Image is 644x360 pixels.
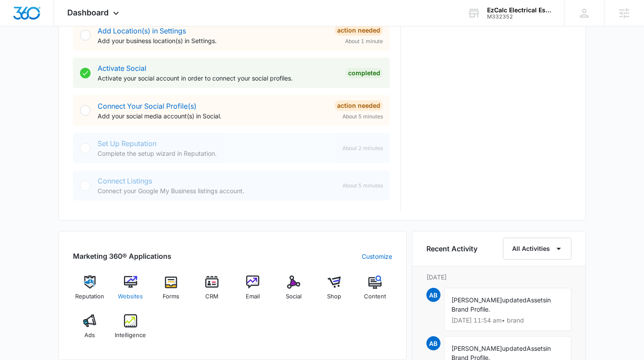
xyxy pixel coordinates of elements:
span: Social [286,292,302,301]
p: [DATE] [426,272,571,282]
a: Content [358,276,392,307]
div: Action Needed [335,100,383,111]
span: [PERSON_NAME] [451,296,502,304]
h6: Recent Activity [426,243,477,254]
p: [DATE] 11:54 am • brand [451,317,564,323]
div: Action Needed [335,25,383,36]
span: CRM [205,292,218,301]
a: Activate Social [98,64,146,73]
span: Ads [84,331,95,340]
span: AB [426,336,440,350]
span: Shop [327,292,341,301]
span: AB [426,288,440,302]
a: Customize [362,252,392,261]
a: Email [236,276,270,307]
a: Shop [317,276,351,307]
a: Ads [73,314,107,346]
p: Complete the setup wizard in Reputation. [98,149,335,158]
span: Forms [163,292,179,301]
span: Dashboard [67,8,109,17]
div: account name [487,7,551,14]
span: Websites [118,292,143,301]
span: updated [502,345,527,352]
span: Assets [527,345,546,352]
span: Assets [527,296,546,304]
span: About 5 minutes [342,182,383,190]
div: Completed [346,68,383,78]
a: Add Location(s) in Settings [98,26,186,35]
h2: Marketing 360® Applications [73,251,171,261]
a: Social [277,276,310,307]
button: All Activities [503,238,571,260]
span: [PERSON_NAME] [451,345,502,352]
span: About 2 minutes [342,144,383,152]
a: Connect Your Social Profile(s) [98,102,196,110]
a: Reputation [73,276,107,307]
div: account id [487,14,551,20]
a: CRM [195,276,229,307]
p: Add your social media account(s) in Social. [98,111,327,121]
a: Websites [113,276,147,307]
span: Email [246,292,260,301]
a: Forms [154,276,188,307]
span: About 1 minute [345,37,383,45]
p: Connect your Google My Business listings account. [98,186,335,195]
a: Intelligence [113,314,147,346]
span: Reputation [75,292,104,301]
span: Content [364,292,386,301]
span: About 5 minutes [342,113,383,121]
span: Intelligence [115,331,146,340]
p: Add your business location(s) in Settings. [98,36,327,45]
span: updated [502,296,527,304]
p: Activate your social account in order to connect your social profiles. [98,73,338,83]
